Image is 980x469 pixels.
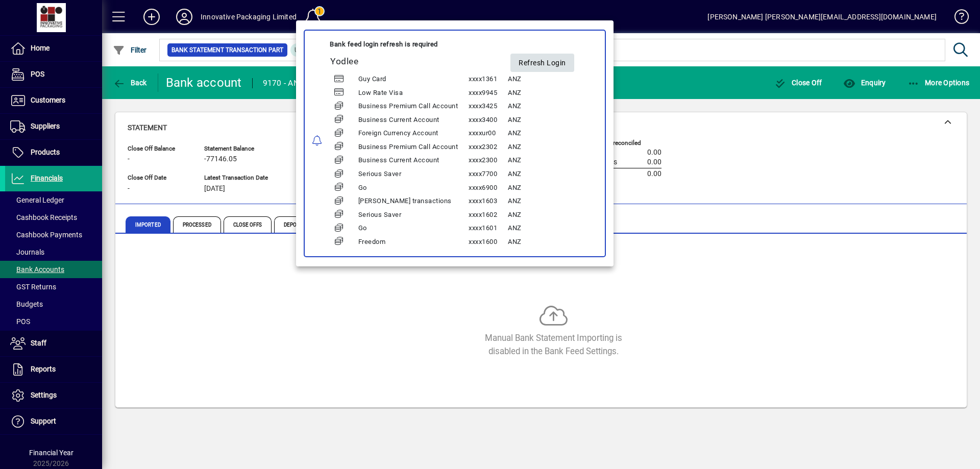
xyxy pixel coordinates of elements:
td: xxxx1361 [468,72,507,86]
td: xxxx9945 [468,86,507,100]
td: xxxx2300 [468,154,507,168]
td: Business Premium Call Account [358,140,469,154]
td: ANZ [507,72,587,86]
td: xxxx3425 [468,100,507,113]
td: xxxx3400 [468,113,507,127]
td: xxxx1603 [468,194,507,208]
td: xxxx7700 [468,167,507,181]
td: xxxx1602 [468,208,507,222]
h5: Yodlee [330,57,497,67]
td: ANZ [507,222,587,236]
td: Guy Card [358,72,469,86]
td: ANZ [507,86,587,100]
td: xxxxur00 [468,127,507,141]
td: xxxx6900 [468,181,507,195]
td: ANZ [507,100,587,113]
span: Refresh Login [519,55,566,71]
div: Bank feed login refresh is required [330,38,587,51]
td: ANZ [507,140,587,154]
td: ANZ [507,181,587,195]
td: Business Current Account [358,113,469,127]
td: xxxx1600 [468,235,507,249]
td: ANZ [507,208,587,222]
td: Serious Saver [358,208,469,222]
td: Freedom [358,235,469,249]
td: Business Current Account [358,154,469,168]
td: ANZ [507,127,587,141]
td: Foreign Currency Account [358,127,469,141]
td: Serious Saver [358,167,469,181]
td: xxxx1601 [468,222,507,236]
td: ANZ [507,167,587,181]
td: Go [358,222,469,236]
td: ANZ [507,235,587,249]
td: Business Premium Call Account [358,100,469,113]
td: xxxx2302 [468,140,507,154]
td: ANZ [507,154,587,168]
td: [PERSON_NAME] transactions [358,194,469,208]
td: ANZ [507,194,587,208]
button: Refresh Login [510,54,574,72]
td: Go [358,181,469,195]
td: Low Rate Visa [358,86,469,100]
td: ANZ [507,113,587,127]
